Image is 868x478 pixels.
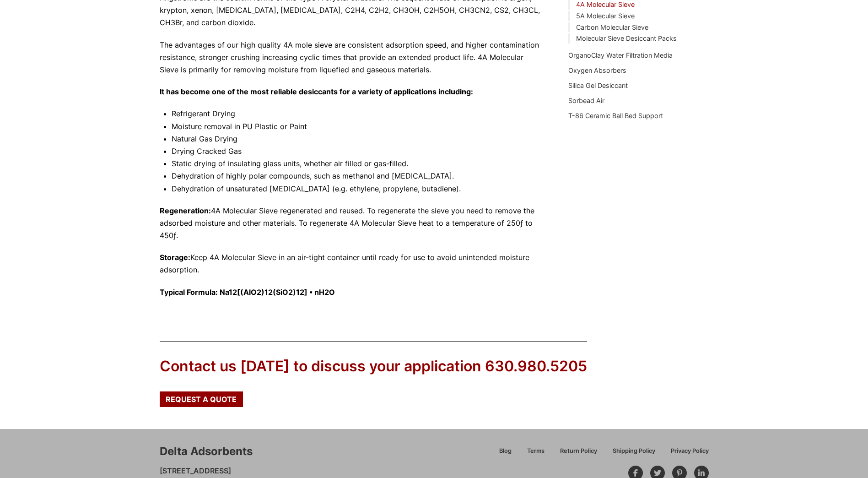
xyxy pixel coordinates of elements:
[160,87,473,96] strong: It has become one of the most reliable desiccants for a variety of applications including:
[519,446,552,462] a: Terms
[527,448,545,454] span: Terms
[568,81,628,89] a: Silica Gel Desiccant
[172,120,541,133] li: Moisture removal in PU Plastic or Paint
[160,444,253,459] div: Delta Adsorbents
[160,356,587,377] div: Contact us [DATE] to discuss your application 630.980.5205
[172,133,541,145] li: Natural Gas Drying
[576,0,635,8] a: 4A Molecular Sieve
[160,205,541,242] p: 4A Molecular Sieve regenerated and reused. To regenerate the sieve you need to remove the adsorbe...
[576,23,648,31] a: Carbon Molecular Sieve
[172,158,541,170] li: Static drying of insulating glass units, whether air filled or gas-filled.
[160,39,541,76] p: The advantages of our high quality 4A mole sieve are consistent adsorption speed, and higher cont...
[499,448,512,454] span: Blog
[568,97,604,104] a: Sorbead Air
[568,112,663,119] a: T-86 Ceramic Ball Bed Support
[552,446,605,462] a: Return Policy
[560,448,597,454] span: Return Policy
[160,391,243,407] a: Request a Quote
[491,446,519,462] a: Blog
[172,145,541,158] li: Drying Cracked Gas
[166,396,237,403] span: Request a Quote
[160,253,190,262] strong: Storage:
[605,446,663,462] a: Shipping Policy
[172,170,541,182] li: Dehydration of highly polar compounds, such as methanol and [MEDICAL_DATA].
[160,206,211,215] strong: Regeneration:
[671,448,709,454] span: Privacy Policy
[160,288,335,297] strong: Typical Formula: Na12[(AlO2)12(SiO2)12] • nH2O
[172,108,541,120] li: Refrigerant Drying
[576,34,677,42] a: Molecular Sieve Desiccant Packs
[613,448,655,454] span: Shipping Policy
[663,446,709,462] a: Privacy Policy
[576,12,635,20] a: 5A Molecular Sieve
[568,51,673,59] a: OrganoClay Water Filtration Media
[160,251,541,276] p: Keep 4A Molecular Sieve in an air-tight container until ready for use to avoid unintended moistur...
[568,66,626,74] a: Oxygen Absorbers
[172,183,541,195] li: Dehydration of unsaturated [MEDICAL_DATA] (e.g. ethylene, propylene, butadiene).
